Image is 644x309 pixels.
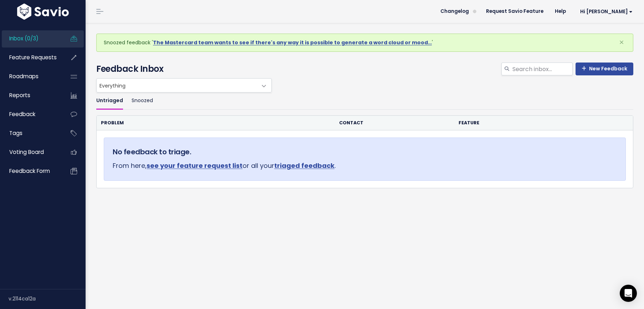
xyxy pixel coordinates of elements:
[620,285,637,302] div: Open Intercom Messenger
[2,49,59,66] a: Feature Requests
[96,78,272,93] span: Everything
[274,161,334,170] a: triaged feedback
[335,116,454,130] th: Contact
[9,129,22,137] span: Tags
[97,116,335,130] th: Problem
[440,9,469,14] span: Changelog
[612,34,631,51] button: Close
[454,116,603,130] th: Feature
[9,54,57,61] span: Feature Requests
[147,161,242,170] a: see your feature request list
[2,144,59,160] a: Voting Board
[2,68,59,85] a: Roadmaps
[619,36,624,48] span: ×
[2,163,59,179] a: Feedback form
[97,79,257,92] span: Everything
[9,167,50,175] span: Feedback form
[9,73,39,80] span: Roadmaps
[9,289,86,308] div: v.2114ca12a
[96,93,633,109] ul: Filter feature requests
[480,6,549,17] a: Request Savio Feature
[9,91,30,99] span: Reports
[576,63,633,75] a: New Feedback
[96,93,123,109] a: Untriaged
[96,63,633,75] h4: Feedback Inbox
[113,146,617,157] h5: No feedback to triage.
[2,106,59,123] a: Feedback
[153,39,432,46] a: The Mastercard team wants to see if there's any way it is possible to generate a word cloud or mood…
[96,34,633,52] div: Snoozed feedback ' '
[2,125,59,141] a: Tags
[2,87,59,104] a: Reports
[9,35,39,42] span: Inbox (0/3)
[113,160,617,171] p: From here, or all your .
[512,63,573,75] input: Search inbox...
[132,93,153,109] a: Snoozed
[549,6,572,17] a: Help
[572,6,638,17] a: Hi [PERSON_NAME]
[2,30,59,47] a: Inbox (0/3)
[15,4,71,20] img: logo-white.9d6f32f41409.svg
[580,9,633,14] span: Hi [PERSON_NAME]
[9,148,44,156] span: Voting Board
[9,110,35,118] span: Feedback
